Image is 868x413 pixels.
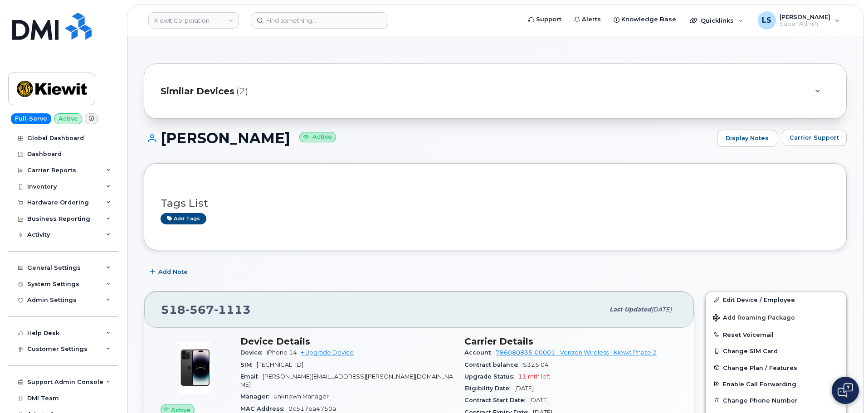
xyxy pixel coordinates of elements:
[523,361,549,368] span: $325.04
[723,380,796,387] span: Enable Call Forwarding
[790,133,839,142] span: Carrier Support
[288,405,336,412] span: 0c517ea4750a
[723,364,797,371] span: Change Plan / Features
[464,373,518,380] span: Upgrade Status
[838,383,853,398] img: Open chat
[717,130,777,147] a: Display Notes
[301,349,354,356] a: + Upgrade Device
[158,267,188,276] span: Add Note
[706,308,846,326] button: Add Roaming Package
[651,306,672,313] span: [DATE]
[168,340,222,395] img: image20231002-3703462-njx0qo.jpeg
[185,303,214,316] span: 567
[273,393,329,400] span: Unknown Manager
[161,198,830,209] h3: Tags List
[240,393,273,400] span: Manager
[236,85,248,98] span: (2)
[214,303,251,316] span: 1113
[706,376,846,392] button: Enable Call Forwarding
[161,213,206,224] a: Add tags
[514,385,534,392] span: [DATE]
[464,349,496,356] span: Account
[529,397,549,403] span: [DATE]
[782,130,847,146] button: Carrier Support
[240,373,263,380] span: Email
[257,361,303,368] span: [TECHNICAL_ID]
[706,326,846,343] button: Reset Voicemail
[496,349,657,356] a: 786080835-00001 - Verizon Wireless - Kiewit Phase 2
[706,343,846,359] button: Change SIM Card
[161,85,234,98] span: Similar Devices
[518,373,551,380] span: 11 mth left
[706,292,846,308] a: Edit Device / Employee
[240,336,454,347] h3: Device Details
[706,360,846,376] button: Change Plan / Features
[299,132,336,142] small: Active
[240,373,453,388] span: [PERSON_NAME][EMAIL_ADDRESS][PERSON_NAME][DOMAIN_NAME]
[240,349,267,356] span: Device
[144,130,712,146] h1: [PERSON_NAME]
[240,405,288,412] span: MAC Address
[464,336,678,347] h3: Carrier Details
[464,385,514,392] span: Eligibility Date
[713,314,795,323] span: Add Roaming Package
[464,361,523,368] span: Contract balance
[464,397,529,403] span: Contract Start Date
[610,306,651,313] span: Last updated
[267,349,297,356] span: iPhone 14
[706,392,846,408] button: Change Phone Number
[161,303,251,316] span: 518
[144,264,195,280] button: Add Note
[240,361,257,368] span: SIM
